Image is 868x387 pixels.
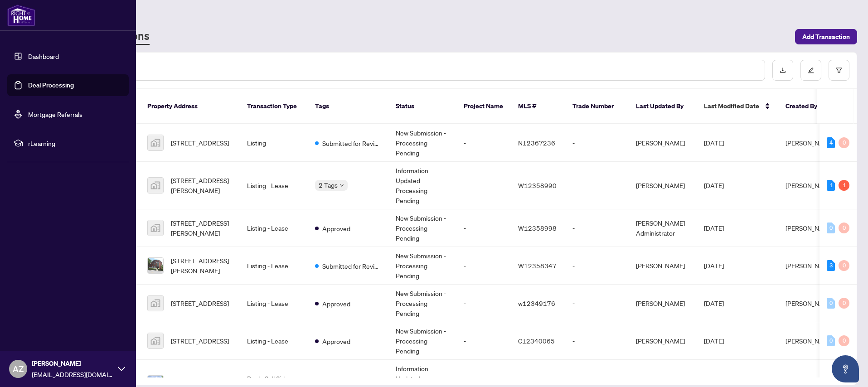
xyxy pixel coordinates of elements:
[795,29,857,44] button: Add Transaction
[28,52,59,60] a: Dashboard
[322,299,350,309] span: Approved
[171,218,233,238] span: [STREET_ADDRESS][PERSON_NAME]
[240,209,308,247] td: Listing - Lease
[827,137,835,148] div: 4
[171,298,229,308] span: [STREET_ADDRESS]
[839,180,849,191] div: 1
[511,89,565,124] th: MLS #
[565,124,629,162] td: -
[388,209,456,247] td: New Submission - Processing Pending
[836,67,842,73] span: filter
[322,223,350,233] span: Approved
[780,67,786,73] span: download
[388,285,456,322] td: New Submission - Processing Pending
[704,139,724,147] span: [DATE]
[28,81,74,89] a: Deal Processing
[518,139,555,147] span: N12367236
[13,363,24,375] span: AZ
[148,258,163,273] img: thumbnail-img
[786,139,834,147] span: [PERSON_NAME]
[148,178,163,193] img: thumbnail-img
[240,247,308,285] td: Listing - Lease
[388,322,456,360] td: New Submission - Processing Pending
[32,369,113,379] span: [EMAIL_ADDRESS][DOMAIN_NAME]
[786,337,834,345] span: [PERSON_NAME]
[827,180,835,191] div: 1
[839,260,849,271] div: 0
[827,223,835,233] div: 0
[456,89,511,124] th: Project Name
[171,138,229,148] span: [STREET_ADDRESS]
[240,124,308,162] td: Listing
[518,337,555,345] span: C12340065
[629,89,697,124] th: Last Updated By
[839,298,849,309] div: 0
[322,138,381,148] span: Submitted for Review
[704,181,724,189] span: [DATE]
[827,260,835,271] div: 3
[786,299,834,307] span: [PERSON_NAME]
[28,138,122,148] span: rLearning
[171,175,233,195] span: [STREET_ADDRESS][PERSON_NAME]
[140,89,240,124] th: Property Address
[704,224,724,232] span: [DATE]
[456,162,511,209] td: -
[319,180,338,190] span: 2 Tags
[629,124,697,162] td: [PERSON_NAME]
[629,162,697,209] td: [PERSON_NAME]
[388,124,456,162] td: New Submission - Processing Pending
[786,224,834,232] span: [PERSON_NAME]
[808,67,814,73] span: edit
[565,209,629,247] td: -
[388,89,456,124] th: Status
[697,89,778,124] th: Last Modified Date
[832,355,859,382] button: Open asap
[7,5,35,26] img: logo
[240,89,308,124] th: Transaction Type
[565,285,629,322] td: -
[839,335,849,346] div: 0
[171,256,233,276] span: [STREET_ADDRESS][PERSON_NAME]
[827,335,835,346] div: 0
[148,220,163,236] img: thumbnail-img
[839,137,849,148] div: 0
[308,89,388,124] th: Tags
[148,295,163,311] img: thumbnail-img
[518,261,557,270] span: W12358347
[456,285,511,322] td: -
[629,322,697,360] td: [PERSON_NAME]
[778,89,833,124] th: Created By
[148,333,163,348] img: thumbnail-img
[240,285,308,322] td: Listing - Lease
[827,298,835,309] div: 0
[456,209,511,247] td: -
[839,223,849,233] div: 0
[240,162,308,209] td: Listing - Lease
[565,89,629,124] th: Trade Number
[565,322,629,360] td: -
[704,101,759,111] span: Last Modified Date
[518,181,557,189] span: W12358990
[339,183,344,188] span: down
[148,135,163,150] img: thumbnail-img
[240,322,308,360] td: Listing - Lease
[704,299,724,307] span: [DATE]
[456,124,511,162] td: -
[456,247,511,285] td: -
[565,162,629,209] td: -
[171,336,229,346] span: [STREET_ADDRESS]
[518,224,557,232] span: W12358998
[629,209,697,247] td: [PERSON_NAME] Administrator
[388,247,456,285] td: New Submission - Processing Pending
[786,181,834,189] span: [PERSON_NAME]
[786,261,834,270] span: [PERSON_NAME]
[28,110,82,118] a: Mortgage Referrals
[388,162,456,209] td: Information Updated - Processing Pending
[518,299,555,307] span: w12349176
[322,261,381,271] span: Submitted for Review
[322,336,350,346] span: Approved
[565,247,629,285] td: -
[629,247,697,285] td: [PERSON_NAME]
[456,322,511,360] td: -
[802,29,850,44] span: Add Transaction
